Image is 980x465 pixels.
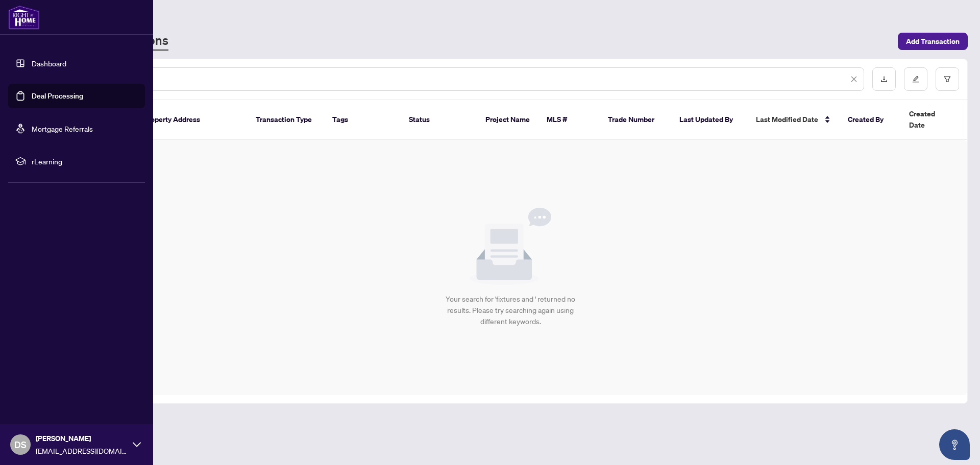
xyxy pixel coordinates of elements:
[32,59,66,68] a: Dashboard
[470,208,551,285] img: Null State Icon
[538,100,600,140] th: MLS #
[14,437,27,452] span: DS
[909,108,952,131] span: Created Date
[939,429,970,460] button: Open asap
[36,433,128,444] span: [PERSON_NAME]
[401,100,477,140] th: Status
[32,91,83,101] a: Deal Processing
[442,293,580,327] div: Your search for 'fixtures and ' returned no results. Please try searching again using different k...
[872,67,896,91] button: download
[912,76,919,83] span: edit
[8,5,40,30] img: logo
[32,124,93,133] a: Mortgage Referrals
[32,156,138,167] span: rLearning
[936,67,959,91] button: filter
[600,100,671,140] th: Trade Number
[671,100,748,140] th: Last Updated By
[906,33,960,50] span: Add Transaction
[840,100,901,140] th: Created By
[748,100,840,140] th: Last Modified Date
[324,100,401,140] th: Tags
[880,76,888,83] span: download
[135,100,248,140] th: Property Address
[36,445,128,456] span: [EMAIL_ADDRESS][DOMAIN_NAME]
[756,114,818,125] span: Last Modified Date
[944,76,951,83] span: filter
[248,100,324,140] th: Transaction Type
[901,100,972,140] th: Created Date
[904,67,927,91] button: edit
[898,33,968,50] button: Add Transaction
[477,100,538,140] th: Project Name
[850,76,857,83] span: close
